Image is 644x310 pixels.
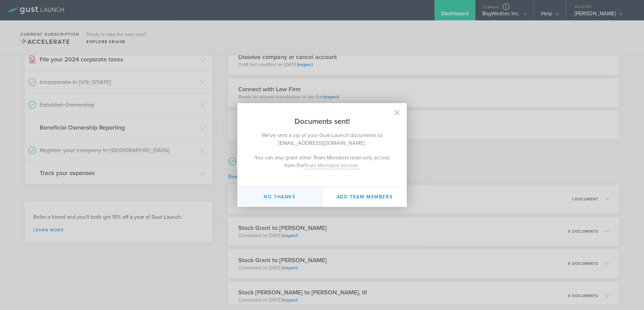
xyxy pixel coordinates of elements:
button: Add Team Members [322,187,407,207]
button: No thanks [237,187,322,207]
p: We've sent a zip of your Gust Launch documents to [EMAIL_ADDRESS][DOMAIN_NAME]. [251,132,393,147]
a: Team Members section. [304,162,360,169]
p: You can also grant other Team Members read-only access from the [251,154,393,170]
h2: Documents sent! [237,103,407,127]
